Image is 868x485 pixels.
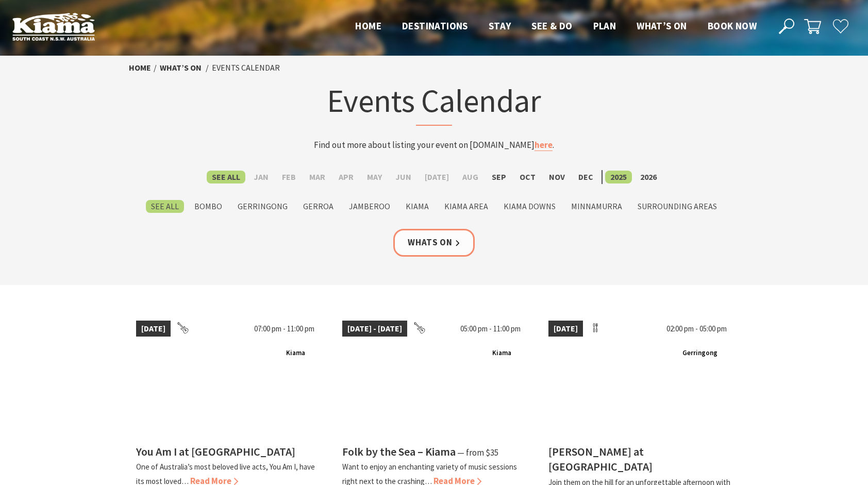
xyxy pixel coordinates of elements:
[207,171,245,183] label: See All
[146,200,184,213] label: See All
[605,171,632,183] label: 2025
[548,321,583,337] span: [DATE]
[342,321,407,337] span: [DATE] - [DATE]
[362,171,387,183] label: May
[212,61,280,75] li: Events Calendar
[637,20,687,32] span: What’s On
[457,447,498,458] span: ⁠— from $35
[535,139,553,151] a: here
[136,321,171,337] span: [DATE]
[661,321,732,337] span: 02:00 pm - 05:00 pm
[632,200,722,213] label: Surrounding Areas
[304,171,330,183] label: Mar
[514,171,541,183] label: Oct
[566,200,627,213] label: Minnamurra
[298,200,339,213] label: Gerroa
[129,62,151,73] a: Home
[160,62,202,73] a: What’s On
[593,20,616,32] span: Plan
[708,20,757,32] span: Book now
[232,200,293,213] label: Gerringong
[277,171,301,183] label: Feb
[573,171,598,183] label: Dec
[248,171,274,183] label: Jan
[345,18,767,35] nav: Main Menu
[390,171,416,183] label: Jun
[488,347,515,360] span: Kiama
[544,171,570,183] label: Nov
[12,12,95,41] img: Kiama Logo
[439,200,493,213] label: Kiama Area
[393,229,475,256] a: Whats On
[487,171,511,183] label: Sep
[282,347,309,360] span: Kiama
[400,200,434,213] label: Kiama
[136,444,295,459] h4: You Am I at [GEOGRAPHIC_DATA]
[333,171,359,183] label: Apr
[232,138,636,152] p: Find out more about listing your event on [DOMAIN_NAME] .
[457,171,483,183] label: Aug
[531,20,572,32] span: See & Do
[455,321,526,337] span: 05:00 pm - 11:00 pm
[344,200,395,213] label: Jamberoo
[402,20,468,32] span: Destinations
[355,20,381,32] span: Home
[635,171,662,183] label: 2026
[342,444,456,459] h4: Folk by the Sea – Kiama
[498,200,561,213] label: Kiama Downs
[420,171,454,183] label: [DATE]
[489,20,511,32] span: Stay
[678,347,722,360] span: Gerringong
[249,321,320,337] span: 07:00 pm - 11:00 pm
[548,444,653,474] h4: [PERSON_NAME] at [GEOGRAPHIC_DATA]
[232,80,636,126] h1: Events Calendar
[189,200,227,213] label: Bombo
